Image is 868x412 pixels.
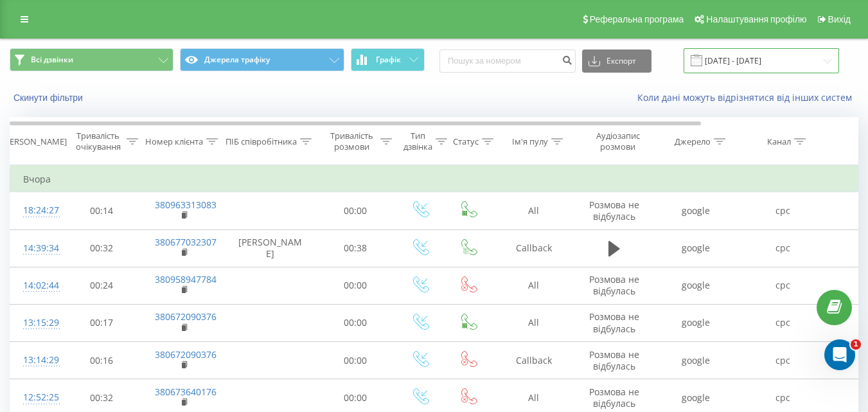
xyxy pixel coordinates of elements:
td: 00:32 [62,229,142,267]
span: Розмова не відбулась [589,273,639,297]
span: Вихід [828,14,851,24]
td: 00:14 [62,192,142,229]
td: Callback [492,342,576,379]
div: Канал [767,136,791,147]
div: Джерело [675,136,711,147]
span: Розмова не відбулась [589,199,639,222]
div: Аудіозапис розмови [587,130,649,152]
td: google [653,192,740,229]
td: google [653,304,740,341]
a: 380672090376 [155,310,217,323]
button: Джерела трафіку [180,48,344,71]
td: 00:00 [315,304,396,341]
iframe: Intercom live chat [824,339,855,370]
span: Розмова не відбулась [589,348,639,372]
button: Всі дзвінки [10,48,173,71]
span: Реферальна програма [590,14,684,24]
div: Номер клієнта [145,136,203,147]
td: All [492,267,576,304]
button: Графік [351,48,425,71]
span: Розмова не відбулась [589,386,639,409]
div: 13:15:29 [23,310,49,336]
span: Всі дзвінки [31,55,73,65]
a: 380673640176 [155,386,217,398]
div: Ім'я пулу [512,136,548,147]
td: All [492,304,576,341]
td: 00:00 [315,192,396,229]
button: Скинути фільтри [10,92,89,103]
td: google [653,267,740,304]
td: google [653,229,740,267]
div: 13:14:29 [23,348,49,373]
a: Коли дані можуть відрізнятися вiд інших систем [637,91,858,103]
div: 14:39:34 [23,236,49,261]
td: 00:17 [62,304,142,341]
div: 14:02:44 [23,273,49,298]
td: 00:38 [315,229,396,267]
td: cpc [740,192,826,229]
div: Статус [453,136,479,147]
span: Розмова не відбулась [589,310,639,334]
div: 12:52:25 [23,385,49,410]
a: 380958947784 [155,273,217,285]
td: All [492,192,576,229]
td: 00:16 [62,342,142,379]
td: google [653,342,740,379]
div: 18:24:27 [23,198,49,223]
a: 380677032307 [155,236,217,248]
div: [PERSON_NAME] [2,136,67,147]
td: Callback [492,229,576,267]
div: Тривалість розмови [326,130,377,152]
a: 380963313083 [155,199,217,211]
div: Тривалість очікування [73,130,123,152]
div: ПІБ співробітника [226,136,297,147]
td: cpc [740,267,826,304]
td: cpc [740,342,826,379]
td: cpc [740,304,826,341]
td: 00:24 [62,267,142,304]
span: 1 [851,339,861,350]
a: 380672090376 [155,348,217,361]
td: 00:00 [315,267,396,304]
td: cpc [740,229,826,267]
span: Налаштування профілю [706,14,806,24]
input: Пошук за номером [439,49,576,73]
span: Графік [376,55,401,64]
td: 00:00 [315,342,396,379]
button: Експорт [582,49,651,73]
div: Тип дзвінка [403,130,432,152]
td: [PERSON_NAME] [226,229,315,267]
